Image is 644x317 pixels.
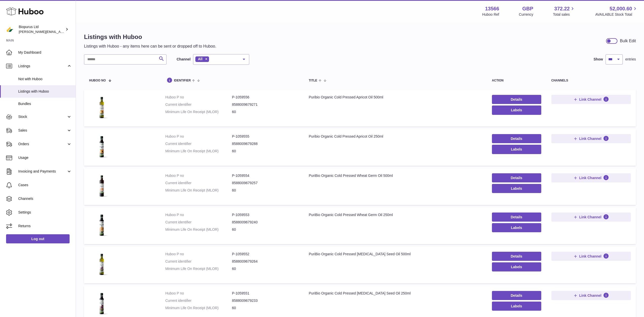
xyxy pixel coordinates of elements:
[492,79,541,82] div: action
[18,101,72,106] span: Bundles
[485,5,499,12] strong: 13566
[595,12,638,17] span: AVAILABLE Stock Total
[165,134,232,139] dt: Huboo P no
[620,38,636,44] div: Bulk Edit
[553,12,575,17] span: Total sales
[6,26,14,33] img: peter@biopurus.co.uk
[18,169,67,174] span: Invoicing and Payments
[232,149,299,154] dd: 60
[492,291,541,300] a: Details
[18,155,72,160] span: Usage
[553,5,575,17] a: 372.22 Total sales
[309,134,482,139] div: Puribio Organic Cold Pressed Apricot Oil 250ml
[579,176,601,180] span: Link Channel
[232,306,299,310] dd: 60
[89,134,114,159] img: Puribio Organic Cold Pressed Apricot Oil 250ml
[309,95,482,100] div: Puribio Organic Cold Pressed Apricot Oil 500ml
[309,252,482,257] div: PuriBio Organic Cold Pressed [MEDICAL_DATA] Seed Oil 500ml
[84,44,216,49] p: Listings with Huboo - any items here can be sent or dropped off to Huboo.
[165,110,232,114] dt: Minimum Life On Receipt (MLOR)
[492,302,541,311] button: Labels
[232,110,299,114] dd: 60
[174,79,191,82] span: identifier
[579,97,601,102] span: Link Channel
[595,5,638,17] a: 52,000.60 AVAILABLE Stock Total
[232,102,299,107] dd: 8588009679271
[492,145,541,154] button: Labels
[165,252,232,257] dt: Huboo P no
[232,181,299,185] dd: 8588009679257
[18,64,67,69] span: Listings
[625,57,636,62] span: entries
[165,181,232,185] dt: Current identifier
[492,173,541,182] a: Details
[89,213,114,238] img: PuriBio Organic Cold Pressed Wheat Germ Oil 250ml
[18,196,72,201] span: Channels
[165,298,232,303] dt: Current identifier
[492,95,541,104] a: Details
[232,291,299,296] dd: P-1059551
[551,95,631,104] button: Link Channel
[232,252,299,257] dd: P-1059552
[165,220,232,225] dt: Current identifier
[165,227,232,232] dt: Minimum Life On Receipt (MLOR)
[232,213,299,217] dd: P-1059553
[309,291,482,296] div: PuriBio Organic Cold Pressed [MEDICAL_DATA] Seed Oil 250ml
[551,79,631,82] div: channels
[492,184,541,193] button: Labels
[19,30,101,34] span: [PERSON_NAME][EMAIL_ADDRESS][DOMAIN_NAME]
[232,134,299,139] dd: P-1059555
[610,5,632,12] span: 52,000.60
[551,134,631,143] button: Link Channel
[165,102,232,107] dt: Current identifier
[165,291,232,296] dt: Huboo P no
[18,89,72,94] span: Listings with Huboo
[19,25,64,34] div: Biopurus Ltd
[232,259,299,264] dd: 8588009679264
[18,183,72,187] span: Cases
[198,57,202,61] span: All
[84,33,216,41] h1: Listings with Huboo
[551,213,631,222] button: Link Channel
[18,210,72,215] span: Settings
[232,141,299,146] dd: 8588009679288
[177,57,191,62] label: Channel
[165,95,232,100] dt: Huboo P no
[232,220,299,225] dd: 8588009679240
[492,213,541,222] a: Details
[519,12,533,17] div: Currency
[6,234,70,243] a: Log out
[18,114,67,119] span: Stock
[89,252,114,277] img: PuriBio Organic Cold Pressed Milk Thistle Seed Oil 500ml
[579,215,601,219] span: Link Channel
[18,50,72,55] span: My Dashboard
[309,213,482,217] div: PuriBio Organic Cold Pressed Wheat Germ Oil 250ml
[492,262,541,271] button: Labels
[18,128,67,133] span: Sales
[165,213,232,217] dt: Huboo P no
[89,173,114,199] img: PuriBio Organic Cold Pressed Wheat Germ Oil 500ml
[232,188,299,193] dd: 60
[579,254,601,259] span: Link Channel
[482,12,499,17] div: Huboo Ref
[579,136,601,141] span: Link Channel
[232,298,299,303] dd: 8588009679233
[165,188,232,193] dt: Minimum Life On Receipt (MLOR)
[492,134,541,143] a: Details
[594,57,603,62] label: Show
[551,252,631,261] button: Link Channel
[554,5,570,12] span: 372.22
[522,5,533,12] strong: GBP
[165,173,232,178] dt: Huboo P no
[89,291,114,316] img: PuriBio Organic Cold Pressed Milk Thistle Seed Oil 250ml
[492,105,541,115] button: Labels
[309,79,317,82] span: title
[551,173,631,182] button: Link Channel
[232,266,299,271] dd: 60
[18,142,67,146] span: Orders
[165,306,232,310] dt: Minimum Life On Receipt (MLOR)
[165,149,232,154] dt: Minimum Life On Receipt (MLOR)
[89,79,106,82] span: Huboo no
[579,293,601,298] span: Link Channel
[18,77,72,81] span: Not with Huboo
